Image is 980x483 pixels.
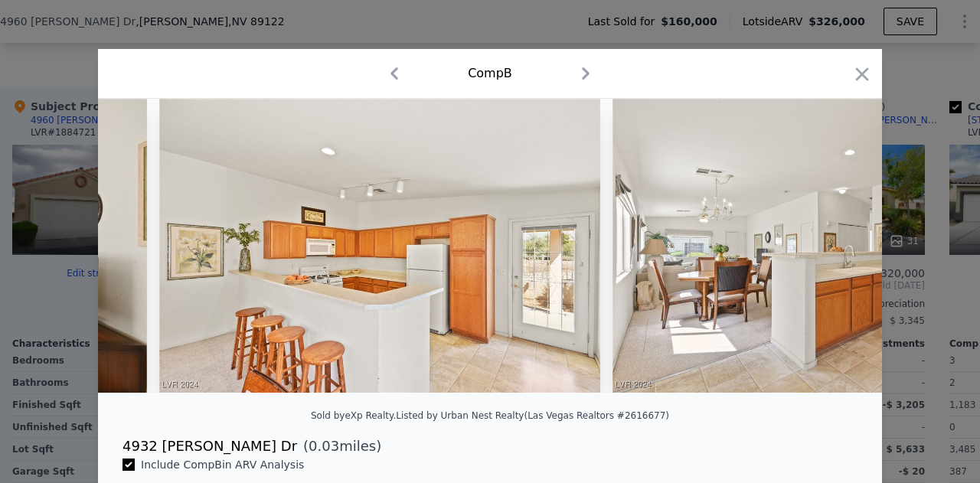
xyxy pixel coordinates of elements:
img: Property Img [159,99,601,393]
div: Sold by eXp Realty . [311,410,396,421]
div: Listed by Urban Nest Realty (Las Vegas Realtors #2616677) [396,410,669,421]
span: Include Comp B in ARV Analysis [135,459,310,471]
div: 4932 [PERSON_NAME] Dr [122,436,297,457]
span: 0.03 [309,438,339,454]
div: Comp B [468,64,512,83]
span: ( miles) [297,436,381,457]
